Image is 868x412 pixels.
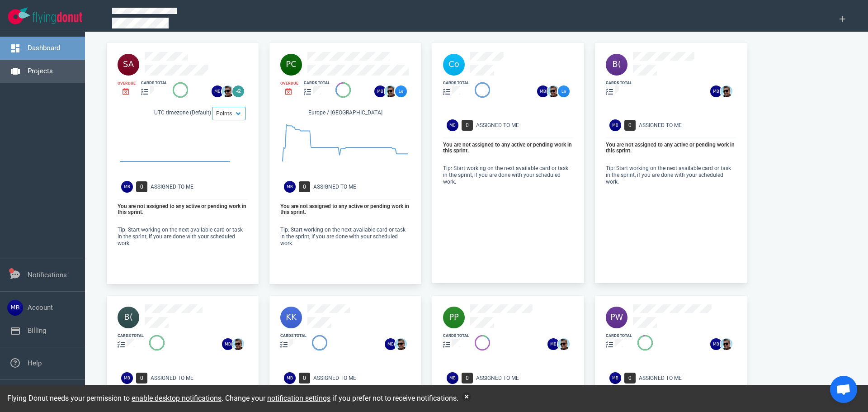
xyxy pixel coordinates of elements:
p: You are not assigned to any active or pending work in this sprint. [118,204,248,216]
div: Assigned To Me [639,374,741,382]
img: Avatar [609,372,621,384]
img: 40 [118,54,139,76]
a: enable desktop notifications [132,394,222,403]
div: cards total [443,80,469,86]
div: Assigned To Me [151,183,253,191]
p: Tip: Start working on the next available card or task in the sprint, if you are done with your sc... [606,165,736,185]
img: 26 [558,338,570,350]
img: 26 [222,85,234,97]
img: Avatar [284,372,296,384]
img: 26 [395,338,407,350]
span: 0 [462,120,473,131]
img: 40 [606,54,627,76]
div: Europe / [GEOGRAPHIC_DATA] [280,109,410,118]
span: 0 [624,120,636,131]
div: cards total [141,80,167,86]
div: cards total [606,333,632,339]
p: Tip: Start working on the next available card or task in the sprint, if you are done with your sc... [443,165,573,185]
a: Help [28,359,42,367]
img: 26 [385,85,396,97]
img: 26 [547,338,559,350]
a: Account [28,303,53,312]
img: Avatar [609,119,621,131]
div: cards total [606,80,632,86]
a: notification settings [267,394,330,403]
img: 26 [721,85,732,97]
img: Avatar [447,372,458,384]
p: You are not assigned to any active or pending work in this sprint. [280,204,410,216]
div: cards total [443,333,469,339]
img: Avatar [121,181,133,193]
div: UTC timezone (Default) [118,109,248,118]
span: 0 [624,373,636,384]
div: cards total [304,80,330,86]
div: Assigned To Me [639,121,741,129]
img: Avatar [121,372,133,384]
img: 26 [721,338,732,350]
span: 0 [136,181,147,192]
img: 40 [280,307,302,328]
img: 26 [385,338,396,350]
img: 40 [606,307,627,328]
a: Dashboard [28,44,60,52]
img: 26 [212,85,223,97]
span: 0 [299,181,310,192]
img: 40 [280,54,302,76]
p: Tip: Start working on the next available card or task in the sprint, if you are done with your sc... [118,227,248,247]
div: cards total [118,333,144,339]
a: Projects [28,67,53,75]
img: 26 [395,85,407,97]
img: 40 [118,307,139,328]
text: +2 [236,89,241,94]
img: 26 [374,85,386,97]
img: 26 [558,85,570,97]
div: Assigned To Me [313,374,416,382]
span: Flying Donut needs your permission to [7,394,222,403]
img: Avatar [284,181,296,193]
img: Flying Donut text logo [33,12,82,24]
div: Open de chat [830,376,857,403]
img: 26 [222,338,234,350]
div: Assigned To Me [313,183,416,191]
a: Notifications [28,271,67,279]
div: Assigned To Me [476,121,579,129]
img: 26 [710,338,722,350]
span: . Change your if you prefer not to receive notifications. [222,394,458,403]
img: 26 [547,85,559,97]
span: 0 [462,373,473,384]
div: Assigned To Me [151,374,253,382]
p: Tip: Start working on the next available card or task in the sprint, if you are done with your sc... [280,227,410,247]
a: Billing [28,327,46,335]
span: 0 [299,373,310,384]
div: cards total [280,333,307,339]
span: 0 [136,373,147,384]
p: You are not assigned to any active or pending work in this sprint. [443,142,573,154]
img: 40 [443,54,465,76]
div: Overdue [118,81,136,86]
img: 26 [232,338,244,350]
img: 26 [710,85,722,97]
img: 26 [537,85,549,97]
img: 40 [443,307,465,328]
div: Assigned To Me [476,374,579,382]
img: Avatar [447,119,458,131]
div: Overdue [280,81,298,86]
p: You are not assigned to any active or pending work in this sprint. [606,142,736,154]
